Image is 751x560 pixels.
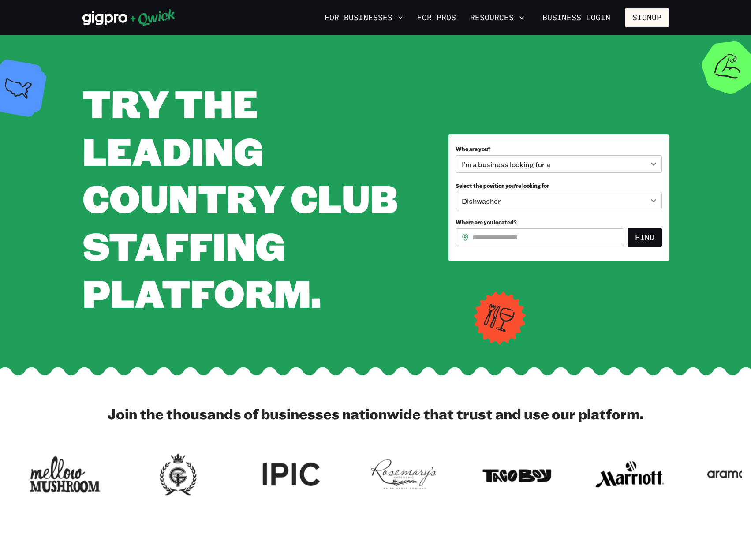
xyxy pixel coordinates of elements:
button: Resources [467,10,528,25]
img: Logo for Mellow Mushroom [30,451,101,498]
img: Logo for Marriott [594,451,665,498]
div: Dishwasher [456,192,662,209]
div: I’m a business looking for a [456,155,662,173]
img: Logo for Taco Boy [482,451,552,498]
button: For Businesses [321,10,407,25]
span: TRY THE LEADING COUNTRY CLUB STAFFING PLATFORM. [82,78,398,318]
button: Find [628,228,662,247]
a: For Pros [414,10,460,25]
img: Logo for IPIC [256,451,326,498]
img: Logo for Rosemary's Catering [369,451,439,498]
span: Who are you? [456,146,491,153]
span: Select the position you’re looking for [456,182,549,189]
span: Where are you located? [456,219,517,226]
h2: Join the thousands of businesses nationwide that trust and use our platform. [82,405,669,422]
img: Logo for Georgian Terrace [143,451,213,498]
a: Business Login [535,8,618,27]
button: Signup [625,8,669,27]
